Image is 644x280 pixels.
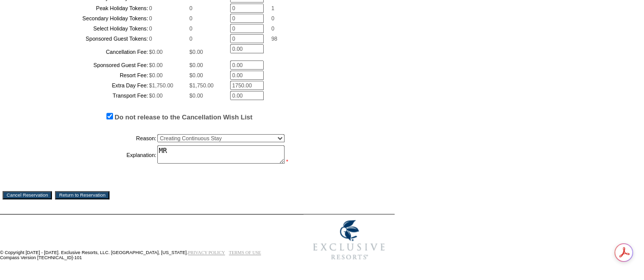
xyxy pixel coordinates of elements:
[149,62,163,68] span: $0.00
[29,81,148,90] td: Extra Day Fee:
[149,72,163,78] span: $0.00
[229,250,261,255] a: TERMS OF USE
[189,82,213,88] span: $1,750.00
[29,132,156,144] td: Reason:
[149,82,173,88] span: $1,750.00
[149,36,152,42] span: 0
[271,36,277,42] span: 98
[29,91,148,100] td: Transport Fee:
[271,15,274,21] span: 0
[149,5,152,11] span: 0
[149,15,152,21] span: 0
[189,15,192,21] span: 0
[29,14,148,23] td: Secondary Holiday Tokens:
[189,72,203,78] span: $0.00
[189,49,203,55] span: $0.00
[189,36,192,42] span: 0
[115,113,253,121] label: Do not release to the Cancellation Wish List
[189,25,192,32] span: 0
[189,5,192,11] span: 0
[189,92,203,99] span: $0.00
[149,49,163,55] span: $0.00
[188,250,225,255] a: PRIVACY POLICY
[29,4,148,13] td: Peak Holiday Tokens:
[149,92,163,99] span: $0.00
[29,60,148,70] td: Sponsored Guest Fee:
[303,214,395,265] img: Exclusive Resorts
[29,44,148,59] td: Cancellation Fee:
[55,191,109,199] input: Return to Reservation
[29,34,148,43] td: Sponsored Guest Tokens:
[271,25,274,32] span: 0
[189,62,203,68] span: $0.00
[29,24,148,33] td: Select Holiday Tokens:
[29,145,156,165] td: Explanation:
[271,5,274,11] span: 1
[3,191,52,199] input: Cancel Reservation
[149,25,152,32] span: 0
[29,71,148,80] td: Resort Fee:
